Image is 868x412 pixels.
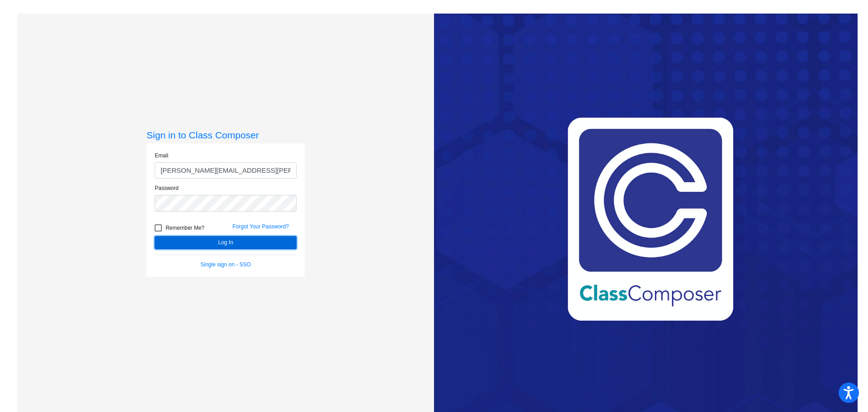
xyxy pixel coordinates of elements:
[155,236,297,249] button: Log In
[146,129,305,141] h3: Sign in to Class Composer
[165,223,204,233] span: Remember Me?
[232,223,289,230] a: Forgot Your Password?
[155,152,168,160] label: Email
[155,184,179,192] label: Password
[201,261,251,268] a: Single sign on - SSO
